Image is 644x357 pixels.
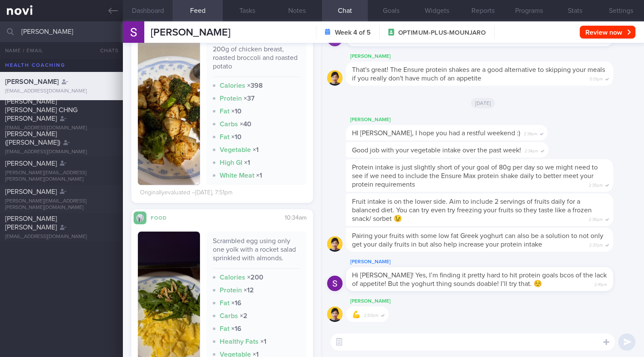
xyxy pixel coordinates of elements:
[240,121,251,128] strong: × 40
[352,272,607,287] span: Hi [PERSON_NAME]! Yes, I’m finding it pretty hard to hit protein goals bcos of the lack of appeti...
[220,159,242,166] strong: High GI
[471,98,495,108] span: [DATE]
[140,189,233,197] div: Originally evaluated – [DATE], 7:51pm
[5,78,59,85] span: [PERSON_NAME]
[138,40,200,185] img: 200g of chicken breast, roasted broccoli and roasted potato
[5,198,118,211] div: [PERSON_NAME][EMAIL_ADDRESS][PERSON_NAME][DOMAIN_NAME]
[220,146,251,153] strong: Vegetable
[524,129,537,137] span: 2:34pm
[335,28,371,37] strong: Week 4 of 5
[352,164,598,188] span: Protein intake is just slightly short of your goal of 80g per day so we might need to see if we n...
[352,198,592,222] span: Fruit intake is on the lower side. Aim to include 2 servings of fruits daily for a balanced diet....
[525,146,538,154] span: 2:34pm
[231,300,241,306] strong: × 16
[231,325,241,332] strong: × 16
[231,134,241,140] strong: × 10
[256,172,262,179] strong: × 1
[220,274,245,281] strong: Calories
[146,214,181,221] div: Food
[352,311,361,318] span: 💪
[220,300,230,306] strong: Fat
[346,296,414,306] div: [PERSON_NAME]
[220,287,242,294] strong: Protein
[589,180,603,188] span: 2:35pm
[352,232,603,248] span: Pairing your fruits with some low fat Greek yoghurt can also be a solution to not only get your d...
[285,215,307,221] span: 10:34am
[260,338,266,345] strong: × 1
[220,172,254,179] strong: White Meat
[220,121,238,128] strong: Carbs
[5,149,118,155] div: [EMAIL_ADDRESS][DOMAIN_NAME]
[5,234,118,240] div: [EMAIL_ADDRESS][DOMAIN_NAME]
[589,240,603,248] span: 2:37pm
[352,147,521,154] span: Good job with your vegetable intake over the past week!
[244,287,254,294] strong: × 12
[5,160,57,167] span: [PERSON_NAME]
[89,42,123,59] button: Chats
[5,131,60,146] span: [PERSON_NAME] ([PERSON_NAME])
[151,27,230,38] span: [PERSON_NAME]
[247,274,263,281] strong: × 200
[594,280,607,288] span: 2:41pm
[590,74,603,82] span: 5:01pm
[253,146,259,153] strong: × 1
[5,215,57,231] span: [PERSON_NAME] [PERSON_NAME]
[364,310,379,318] span: 2:50pm
[5,125,118,131] div: [EMAIL_ADDRESS][DOMAIN_NAME]
[220,312,238,319] strong: Carbs
[589,214,603,223] span: 2:36pm
[220,95,242,102] strong: Protein
[352,66,605,82] span: That's great! The Ensure protein shakes are a good alternative to skipping your meals if you real...
[5,188,57,195] span: [PERSON_NAME]
[5,88,118,95] div: [EMAIL_ADDRESS][DOMAIN_NAME]
[231,108,241,115] strong: × 10
[220,134,230,140] strong: Fat
[220,325,230,332] strong: Fat
[220,82,245,89] strong: Calories
[346,51,639,62] div: [PERSON_NAME]
[580,26,635,39] button: Review now
[213,237,300,269] div: Scrambled egg using only one yolk with a rocket salad sprinkled with almonds.
[244,159,250,166] strong: × 1
[220,108,230,115] strong: Fat
[213,45,300,77] div: 200g of chicken breast, roasted broccoli and roasted potato
[247,82,263,89] strong: × 398
[346,257,639,267] div: [PERSON_NAME]
[240,312,247,319] strong: × 2
[352,130,520,137] span: HI [PERSON_NAME], I hope you had a restful weekend :)
[346,115,573,125] div: [PERSON_NAME]
[5,170,118,183] div: [PERSON_NAME][EMAIL_ADDRESS][PERSON_NAME][DOMAIN_NAME]
[220,338,259,345] strong: Healthy Fats
[244,95,255,102] strong: × 37
[5,98,78,122] span: [PERSON_NAME] [PERSON_NAME] CHNG [PERSON_NAME]
[398,29,486,37] span: OPTIMUM-PLUS-MOUNJARO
